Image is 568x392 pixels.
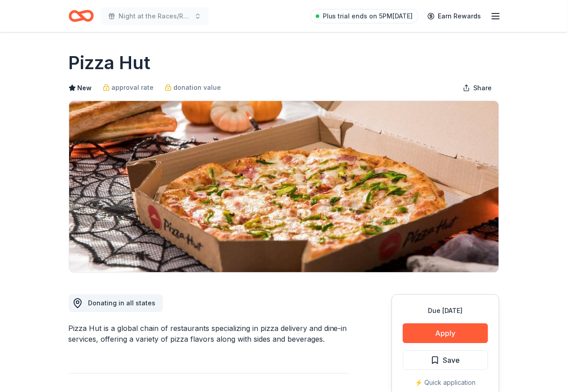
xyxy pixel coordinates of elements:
[119,11,191,22] span: Night at the Races/Reverse Raffle
[174,82,221,93] span: donation value
[403,306,489,317] div: Due [DATE]
[423,8,487,24] a: Earn Rewards
[165,82,221,93] a: donation value
[88,300,156,307] span: Donating in all states
[311,9,419,23] a: Plus trial ends on 5PM[DATE]
[444,355,461,366] span: Save
[403,378,489,388] div: ⚡️ Quick application
[69,101,499,273] img: Image for Pizza Hut
[101,7,209,25] button: Night at the Races/Reverse Raffle
[403,351,489,370] button: Save
[69,50,151,75] h1: Pizza Hut
[474,83,493,93] span: Share
[323,11,414,22] span: Plus trial ends on 5PM[DATE]
[403,324,489,344] button: Apply
[112,82,154,93] span: approval rate
[103,82,154,93] a: approval rate
[456,79,500,97] button: Share
[69,5,94,26] a: Home
[69,323,349,345] div: Pizza Hut is a global chain of restaurants specializing in pizza delivery and dine-in services, o...
[78,83,92,93] span: New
